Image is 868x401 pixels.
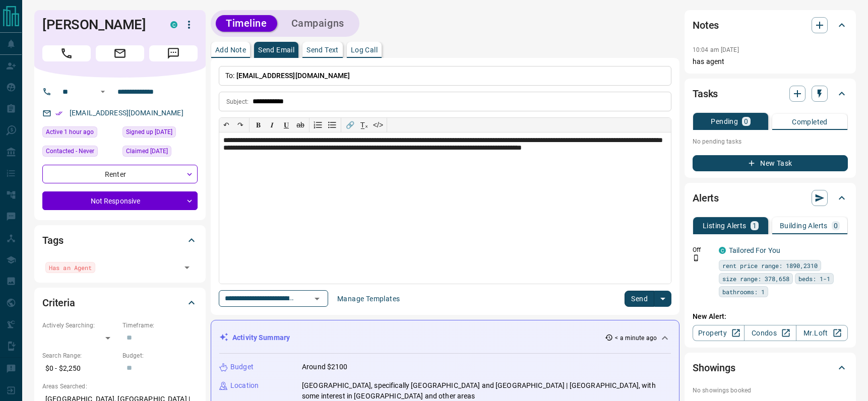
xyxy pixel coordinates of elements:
[42,351,117,360] p: Search Range:
[719,247,726,254] div: condos.ca
[46,146,94,156] span: Contacted - Never
[42,232,63,248] h2: Tags
[625,291,654,307] button: Send
[293,118,307,132] button: ab
[219,118,233,132] button: ↶
[798,274,830,284] span: beds: 1-1
[296,121,304,129] s: ab
[281,15,354,32] button: Campaigns
[331,291,406,307] button: Manage Templates
[615,333,657,343] p: < a minute ago
[703,222,747,229] p: Listing Alerts
[96,45,144,61] span: Email
[693,360,735,376] h2: Showings
[219,66,671,86] p: To:
[42,165,198,183] div: Renter
[693,82,848,106] div: Tasks
[371,118,385,132] button: </>
[230,380,259,391] p: Location
[42,360,117,377] p: $0 - $2,250
[49,262,92,273] span: Has an Agent
[42,126,117,141] div: Fri Sep 12 2025
[693,325,745,341] a: Property
[306,46,339,53] p: Send Text
[625,291,671,307] div: split button
[251,118,265,132] button: 𝐁
[711,118,738,125] p: Pending
[693,56,848,67] p: has agent
[42,321,117,330] p: Actively Searching:
[258,46,294,53] p: Send Email
[97,86,109,98] button: Open
[215,46,246,53] p: Add Note
[236,72,350,80] span: [EMAIL_ADDRESS][DOMAIN_NAME]
[693,155,848,171] button: New Task
[693,186,848,210] div: Alerts
[302,362,348,372] p: Around $2100
[693,46,739,53] p: 10:04 am [DATE]
[126,146,168,156] span: Claimed [DATE]
[693,13,848,37] div: Notes
[796,325,848,341] a: Mr.Loft
[70,109,183,117] a: [EMAIL_ADDRESS][DOMAIN_NAME]
[230,362,254,372] p: Budget
[780,222,828,229] p: Building Alerts
[42,17,155,33] h1: [PERSON_NAME]
[693,190,719,206] h2: Alerts
[265,118,279,132] button: 𝑰
[180,260,194,275] button: Open
[351,46,378,53] p: Log Call
[693,17,719,33] h2: Notes
[722,274,789,284] span: size range: 378,658
[693,311,848,322] p: New Alert:
[744,325,796,341] a: Condos
[219,328,671,347] div: Activity Summary< a minute ago
[122,126,198,141] div: Mon Oct 28 2024
[792,118,828,125] p: Completed
[122,351,198,360] p: Budget:
[753,222,757,229] p: 1
[693,386,848,395] p: No showings booked
[693,254,700,261] svg: Push Notification Only
[693,134,848,149] p: No pending tasks
[744,118,748,125] p: 0
[693,245,713,254] p: Off
[42,45,91,61] span: Call
[310,292,324,306] button: Open
[311,118,325,132] button: Numbered list
[122,146,198,160] div: Mon Oct 28 2024
[42,295,75,311] h2: Criteria
[693,356,848,380] div: Showings
[343,118,357,132] button: 🔗
[693,86,718,102] h2: Tasks
[233,118,247,132] button: ↷
[232,332,290,343] p: Activity Summary
[42,291,198,315] div: Criteria
[170,21,177,28] div: condos.ca
[55,110,63,117] svg: Email Verified
[722,260,818,271] span: rent price range: 1890,2310
[216,15,277,32] button: Timeline
[122,321,198,330] p: Timeframe:
[729,246,780,254] a: Tailored For You
[325,118,339,132] button: Bullet list
[42,382,198,391] p: Areas Searched:
[834,222,838,229] p: 0
[357,118,371,132] button: T̲ₓ
[149,45,198,61] span: Message
[42,191,198,210] div: Not Responsive
[284,121,289,129] span: 𝐔
[722,287,765,297] span: bathrooms: 1
[42,228,198,252] div: Tags
[46,127,94,137] span: Active 1 hour ago
[279,118,293,132] button: 𝐔
[226,97,249,106] p: Subject:
[126,127,172,137] span: Signed up [DATE]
